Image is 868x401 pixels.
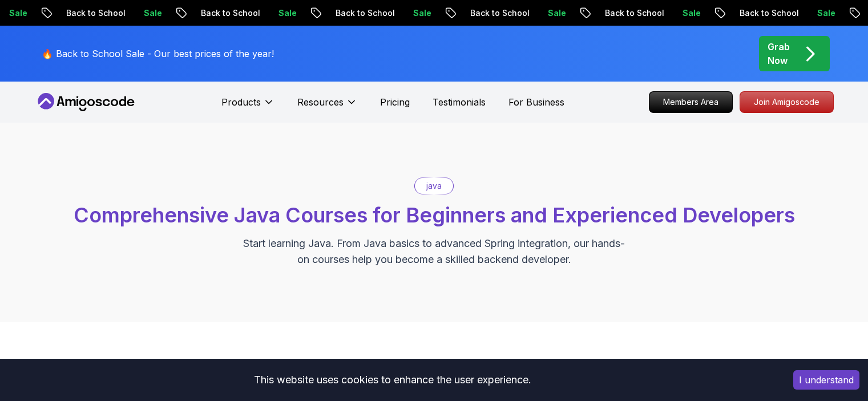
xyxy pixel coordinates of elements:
[221,95,274,118] button: Products
[426,180,442,192] p: java
[536,7,573,19] p: Sale
[671,7,708,19] p: Sale
[806,7,842,19] p: Sale
[132,7,169,19] p: Sale
[594,7,671,19] p: Back to School
[9,367,776,392] div: This website uses cookies to enhance the user experience.
[42,47,274,60] p: 🔥 Back to School Sale - Our best prices of the year!
[649,91,733,113] a: Members Area
[768,40,790,67] p: Grab Now
[728,7,806,19] p: Back to School
[402,7,438,19] p: Sale
[297,95,357,118] button: Resources
[243,236,626,268] p: Start learning Java. From Java basics to advanced Spring integration, our hands-on courses help y...
[297,95,344,109] p: Resources
[380,95,410,109] a: Pricing
[649,92,732,112] p: Members Area
[508,95,564,109] a: For Business
[793,370,859,390] button: Accept cookies
[433,95,486,109] a: Testimonials
[459,7,536,19] p: Back to School
[55,7,132,19] p: Back to School
[740,92,833,112] p: Join Amigoscode
[74,202,795,228] span: Comprehensive Java Courses for Beginners and Experienced Developers
[267,7,304,19] p: Sale
[324,7,402,19] p: Back to School
[221,95,261,109] p: Products
[189,7,267,19] p: Back to School
[740,91,834,113] a: Join Amigoscode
